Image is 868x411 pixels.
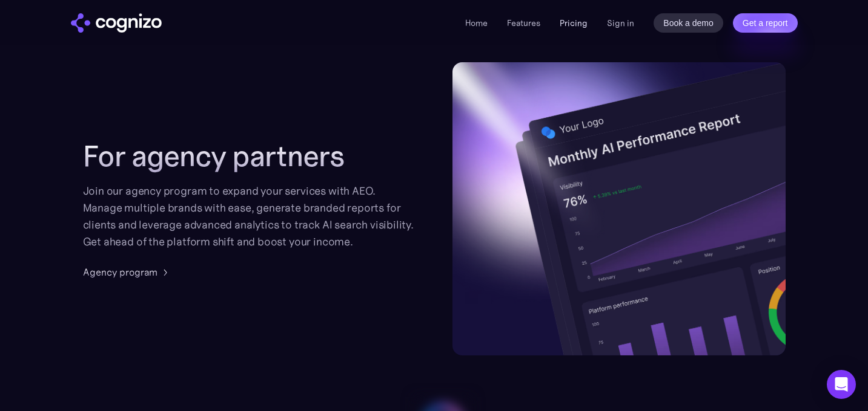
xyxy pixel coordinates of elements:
[71,13,162,33] img: cognizo logo
[83,265,172,279] a: Agency program
[607,16,634,30] a: Sign in
[827,370,856,399] div: Open Intercom Messenger
[560,18,588,28] a: Pricing
[654,13,723,33] a: Book a demo
[83,183,416,250] div: Join our agency program to expand your services with AEO. Manage multiple brands with ease, gener...
[83,139,416,173] h2: For agency partners
[733,13,798,33] a: Get a report
[465,18,488,28] a: Home
[507,18,540,28] a: Features
[83,265,157,279] div: Agency program
[71,13,162,33] a: home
